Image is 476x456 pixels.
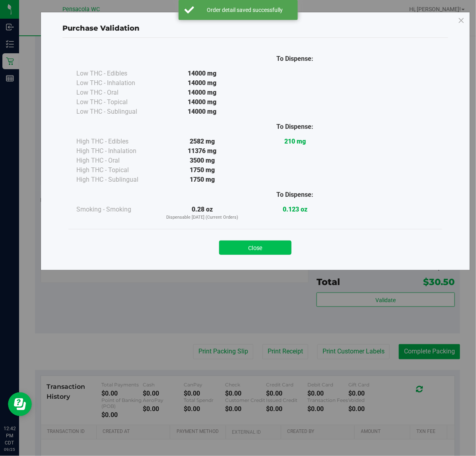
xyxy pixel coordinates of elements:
[76,137,156,146] div: High THC - Edibles
[156,97,249,107] div: 14000 mg
[249,54,341,64] div: To Dispense:
[156,205,249,221] div: 0.28 oz
[76,88,156,97] div: Low THC - Oral
[249,190,341,200] div: To Dispense:
[156,107,249,116] div: 14000 mg
[62,24,140,33] span: Purchase Validation
[156,214,249,221] p: Dispensable [DATE] (Current Orders)
[76,165,156,175] div: High THC - Topical
[76,146,156,156] div: High THC - Inhalation
[76,175,156,184] div: High THC - Sublingual
[198,6,292,14] div: Order detail saved successfully
[156,165,249,175] div: 1750 mg
[156,78,249,88] div: 14000 mg
[219,241,291,255] button: Close
[76,107,156,116] div: Low THC - Sublingual
[156,137,249,146] div: 2582 mg
[156,69,249,78] div: 14000 mg
[283,206,307,213] strong: 0.123 oz
[156,88,249,97] div: 14000 mg
[76,205,156,214] div: Smoking - Smoking
[284,138,306,145] strong: 210 mg
[76,156,156,165] div: High THC - Oral
[8,392,32,416] iframe: Resource center
[156,156,249,165] div: 3500 mg
[249,122,341,132] div: To Dispense:
[76,97,156,107] div: Low THC - Topical
[76,69,156,78] div: Low THC - Edibles
[156,146,249,156] div: 11376 mg
[156,175,249,184] div: 1750 mg
[76,78,156,88] div: Low THC - Inhalation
